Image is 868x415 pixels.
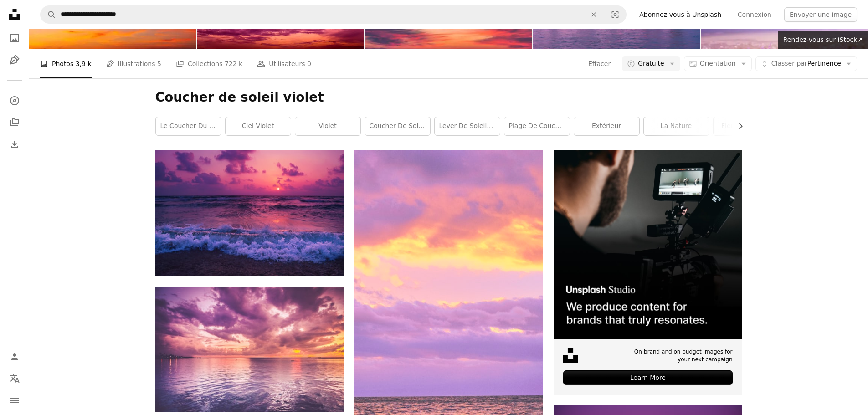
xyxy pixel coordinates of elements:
a: Connexion [732,7,777,22]
a: Illustrations [5,51,24,69]
button: Menu [5,391,24,410]
span: On-brand and on budget images for your next campaign [629,348,732,364]
button: Rechercher sur Unsplash [41,6,56,23]
span: Rendez-vous sur iStock ↗ [783,36,863,43]
span: Orientation [700,60,736,67]
img: l’océan pendant l’heure dorée [155,287,344,412]
button: Langue [5,369,24,388]
a: Explorer [5,92,24,110]
a: violet [295,117,360,135]
a: Rendez-vous sur iStock↗ [778,31,868,49]
span: Classer par [771,60,807,67]
a: Photos [5,29,24,47]
button: Recherche de visuels [604,6,626,23]
span: 5 [157,59,161,69]
button: Classer parPertinence [755,56,857,71]
button: Effacer [584,6,604,23]
img: seashore [155,150,344,275]
button: Gratuite [622,56,680,71]
button: faire défiler la liste vers la droite [732,117,742,135]
img: file-1715652217532-464736461acbimage [554,150,742,338]
a: Illustrations 5 [106,49,161,78]
a: Connexion / S’inscrire [5,348,24,366]
a: l’océan pendant l’heure dorée [155,345,344,353]
a: Collections 722 k [176,49,242,78]
span: Pertinence [771,59,841,68]
button: Orientation [684,56,752,71]
a: Plage de coucher de soleil violet [504,117,570,135]
h1: Coucher de soleil violet [155,89,742,106]
a: Historique de téléchargement [5,135,24,154]
button: Effacer [588,56,611,71]
img: file-1631678316303-ed18b8b5cb9cimage [563,348,578,363]
a: seashore [155,209,344,217]
a: Abonnez-vous à Unsplash+ [634,7,732,22]
a: Utilisateurs 0 [257,49,311,78]
a: la nature [644,117,709,135]
a: Accueil — Unsplash [5,5,24,26]
span: 0 [307,59,311,69]
a: fleurs violettes [714,117,779,135]
a: On-brand and on budget images for your next campaignLearn More [554,150,742,395]
a: coucher de soleil rose [365,117,430,135]
span: 722 k [225,59,242,69]
a: lever de soleil violet [435,117,500,135]
a: Extérieur [574,117,639,135]
a: un plan d’eau avec un ciel nuageux au-dessus [354,313,543,322]
span: Gratuite [638,59,664,68]
button: Envoyer une image [784,7,857,22]
a: Collections [5,113,24,132]
form: Rechercher des visuels sur tout le site [40,5,627,24]
div: Learn More [563,370,732,385]
a: ciel violet [226,117,291,135]
a: le coucher du soleil [156,117,221,135]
